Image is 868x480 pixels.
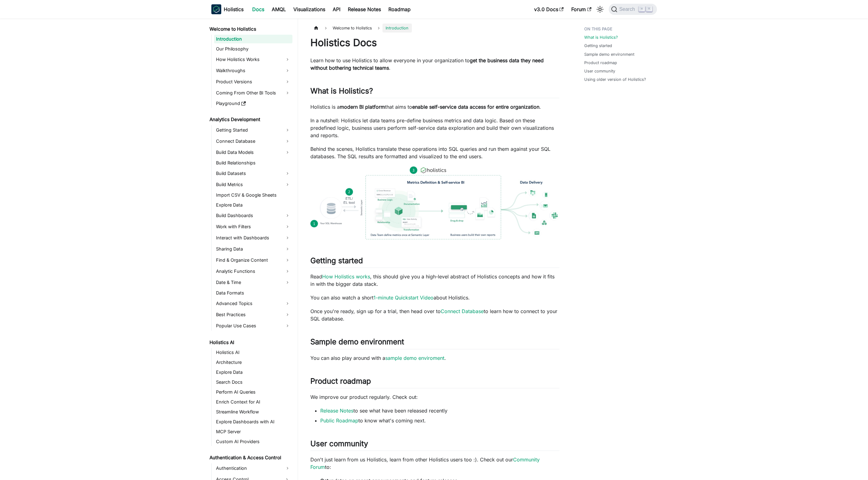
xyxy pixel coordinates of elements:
[584,60,617,66] a: Product roadmap
[329,4,344,14] a: API
[310,337,559,349] h2: Sample demo environment
[214,310,292,320] a: Best Practices
[214,378,292,386] a: Search Docs
[214,348,292,357] a: Holistics AI
[208,115,292,124] a: Analytics Development
[310,24,322,33] a: Home page
[214,266,292,276] a: Analytic Functions
[310,456,559,471] p: Don't just learn from us Holistics, learn from other Holistics users too :). Check out our to:
[310,57,559,72] p: Learn how to use Holistics to allow everyone in your organization to .
[214,180,292,190] a: Build Metrics
[584,68,615,74] a: User community
[310,117,559,139] p: In a nutshell: Holistics let data teams pre-define business metrics and data logic. Based on thes...
[584,76,646,82] a: Using older version of Holistics?
[224,6,244,13] b: Holistics
[584,34,618,40] a: What is Holistics?
[214,55,292,64] a: How Holistics Works
[214,408,292,416] a: Streamline Workflow
[310,294,559,301] p: You can also watch a short about Holistics.
[214,368,292,377] a: Explore Data
[214,244,292,254] a: Sharing Data
[584,43,612,49] a: Getting started
[214,222,292,232] a: Work with Filters
[382,24,412,33] span: Introduction
[214,35,292,43] a: Introduction
[214,136,292,146] a: Connect Database
[310,439,559,451] h2: User community
[214,358,292,367] a: Architecture
[330,24,375,33] span: Welcome to Holistics
[208,25,292,33] a: Welcome to Holistics
[310,103,559,111] p: Holistics is a that aims to .
[214,88,292,98] a: Coming From Other BI Tools
[310,377,559,388] h2: Product roadmap
[205,19,298,480] nav: Docs sidebar
[310,166,559,239] img: How Holistics fits in your Data Stack
[214,77,292,87] a: Product Versions
[530,4,568,14] a: v3.0 Docs
[595,4,605,14] button: Switch between dark and light mode (currently light mode)
[211,4,221,14] img: Holistics
[211,4,244,14] a: HolisticsHolistics
[214,233,292,243] a: Interact with Dashboards
[214,147,292,157] a: Build Data Models
[214,168,292,178] a: Build Datasets
[412,104,539,110] strong: enable self-service data access for entire organization
[639,6,645,12] kbd: ⌘
[310,145,559,160] p: Behind the scenes, Holistics translate these operations into SQL queries and run them against you...
[214,398,292,406] a: Enrich Context for AI
[320,408,353,414] a: Release Notes
[214,125,292,135] a: Getting Started
[310,24,559,33] nav: Breadcrumbs
[310,273,559,288] p: Read , this should give you a high-level abstract of Holistics concepts and how it fits in with t...
[214,321,292,331] a: Popular Use Cases
[320,417,358,424] a: Public Roadmap
[340,104,385,110] strong: modern BI platform
[374,295,434,301] a: 1-minute Quickstart Video
[214,99,292,108] a: Playground
[268,4,290,14] a: AMQL
[214,159,292,167] a: Build Relationships
[214,299,292,308] a: Advanced Topics
[320,417,559,424] li: to know what's coming next.
[214,201,292,209] a: Explore Data
[310,308,559,322] p: Once you're ready, sign up for a trial, then head over to to learn how to connect to your SQL dat...
[584,51,634,57] a: Sample demo environment
[290,4,329,14] a: Visualizations
[385,4,414,14] a: Roadmap
[214,255,292,265] a: Find & Organize Content
[617,7,639,12] span: Search
[214,427,292,436] a: MCP Server
[310,37,559,49] h1: Holistics Docs
[310,354,559,362] p: You can also play around with a .
[208,338,292,347] a: Holistics AI
[214,417,292,426] a: Explore Dashboards with AI
[646,6,652,12] kbd: K
[214,463,292,473] a: Authentication
[609,4,657,15] button: Search (Command+K)
[214,277,292,287] a: Date & Time
[310,256,559,268] h2: Getting started
[214,191,292,199] a: Import CSV & Google Sheets
[310,456,540,470] a: Community Forum
[344,4,385,14] a: Release Notes
[248,4,268,14] a: Docs
[214,45,292,53] a: Our Philosophy
[214,66,292,76] a: Walkthroughs
[320,407,559,414] li: to see what have been released recently
[385,355,444,361] a: sample demo enviroment
[208,453,292,462] a: Authentication & Access Control
[310,86,559,98] h2: What is Holistics?
[310,393,559,401] p: We improve our product regularly. Check out:
[214,289,292,297] a: Data Formats
[214,211,292,220] a: Build Dashboards
[214,388,292,396] a: Perform AI Queries
[568,4,595,14] a: Forum
[214,437,292,446] a: Custom AI Providers
[322,273,370,280] a: How Holistics works
[441,308,484,314] a: Connect Database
